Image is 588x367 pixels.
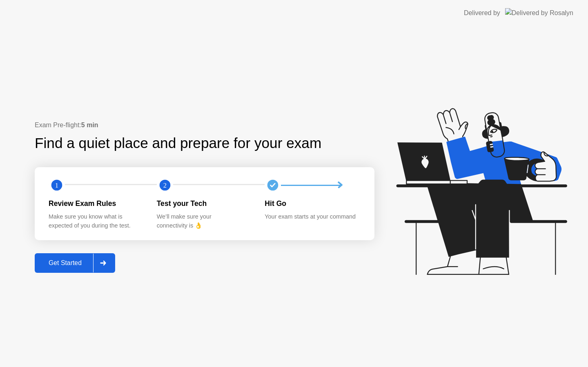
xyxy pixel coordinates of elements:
[505,8,573,18] img: Delivered by Rosalyn
[81,122,98,128] b: 5 min
[35,120,374,130] div: Exam Pre-flight:
[265,212,360,221] div: Your exam starts at your command
[49,198,144,209] div: Review Exam Rules
[163,181,167,189] text: 2
[35,133,323,154] div: Find a quiet place and prepare for your exam
[157,198,252,209] div: Test your Tech
[49,212,144,230] div: Make sure you know what is expected of you during the test.
[35,253,115,273] button: Get Started
[55,181,58,189] text: 1
[157,212,252,230] div: We’ll make sure your connectivity is 👌
[37,259,93,267] div: Get Started
[265,198,360,209] div: Hit Go
[464,8,500,18] div: Delivered by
